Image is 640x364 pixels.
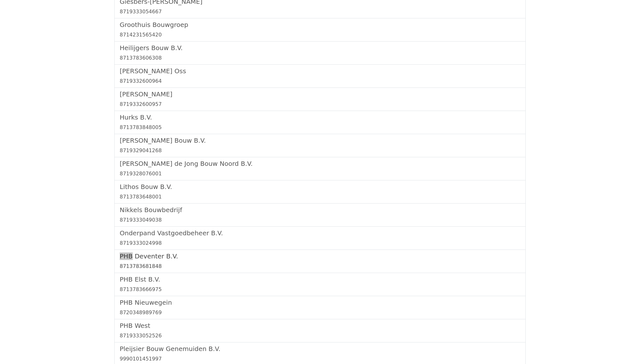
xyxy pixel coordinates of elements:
[120,147,520,154] div: 8719329041268
[120,160,520,167] h5: [PERSON_NAME] de Jong Bouw Noord B.V.
[120,67,520,75] h5: [PERSON_NAME] Oss
[120,44,520,52] h5: Heilijgers Bouw B.V.
[120,90,520,108] a: [PERSON_NAME]8719332600957
[120,263,520,270] div: 8713783681848
[120,77,520,85] div: 8719332600964
[120,239,520,247] div: 8719333024998
[120,322,520,340] a: PHB West8719333052526
[120,355,520,363] div: 9990101451997
[120,160,520,178] a: [PERSON_NAME] de Jong Bouw Noord B.V.8719328076001
[120,183,520,201] a: Lithos Bouw B.V.8713783648001
[120,252,520,260] h5: PHB Deventer B.V.
[120,183,520,191] h5: Lithos Bouw B.V.
[120,114,520,131] a: Hurks B.V.8713783848005
[120,90,520,98] h5: [PERSON_NAME]
[120,286,520,293] div: 8713783666975
[120,229,520,247] a: Onderpand Vastgoedbeheer B.V.8719333024998
[120,44,520,62] a: Heilijgers Bouw B.V.8713783606308
[120,101,520,108] div: 8719332600957
[120,54,520,62] div: 8713783606308
[120,345,520,353] h5: Pleijsier Bouw Genemuiden B.V.
[120,345,520,363] a: Pleijsier Bouw Genemuiden B.V.9990101451997
[120,8,520,16] div: 8719333054667
[120,299,520,306] h5: PHB Nieuwegein
[120,229,520,237] h5: Onderpand Vastgoedbeheer B.V.
[120,216,520,224] div: 8719333049038
[120,170,520,178] div: 8719328076001
[120,206,520,224] a: Nikkels Bouwbedrijf8719333049038
[120,309,520,316] div: 8720348989769
[120,137,520,144] h5: [PERSON_NAME] Bouw B.V.
[120,114,520,121] h5: Hurks B.V.
[120,21,520,39] a: Groothuis Bouwgroep8714231565420
[120,124,520,131] div: 8713783848005
[120,193,520,201] div: 8713783648001
[120,322,520,329] h5: PHB West
[120,299,520,316] a: PHB Nieuwegein8720348989769
[120,252,520,270] a: PHB Deventer B.V.8713783681848
[120,276,520,283] h5: PHB Elst B.V.
[120,137,520,154] a: [PERSON_NAME] Bouw B.V.8719329041268
[120,67,520,85] a: [PERSON_NAME] Oss8719332600964
[120,276,520,293] a: PHB Elst B.V.8713783666975
[120,332,520,340] div: 8719333052526
[120,31,520,39] div: 8714231565420
[120,21,520,29] h5: Groothuis Bouwgroep
[120,206,520,214] h5: Nikkels Bouwbedrijf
